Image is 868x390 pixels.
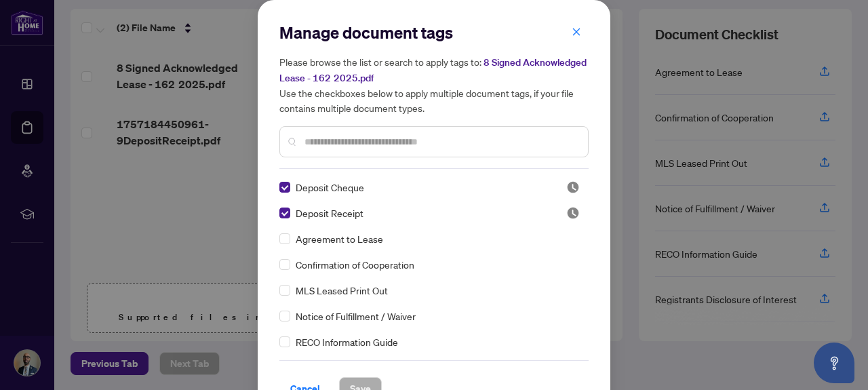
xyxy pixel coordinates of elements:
[296,180,364,195] span: Deposit Cheque
[566,206,580,220] img: status
[566,180,580,194] span: Pending Review
[572,27,581,37] span: close
[296,309,416,324] span: Notice of Fulfillment / Waiver
[296,334,398,349] span: RECO Information Guide
[566,180,580,194] img: status
[296,283,388,298] span: MLS Leased Print Out
[566,206,580,220] span: Pending Review
[296,231,383,246] span: Agreement to Lease
[279,54,589,115] h5: Please browse the list or search to apply tags to: Use the checkboxes below to apply multiple doc...
[296,257,414,272] span: Confirmation of Cooperation
[279,22,589,43] h2: Manage document tags
[814,343,854,383] button: Open asap
[296,206,363,220] span: Deposit Receipt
